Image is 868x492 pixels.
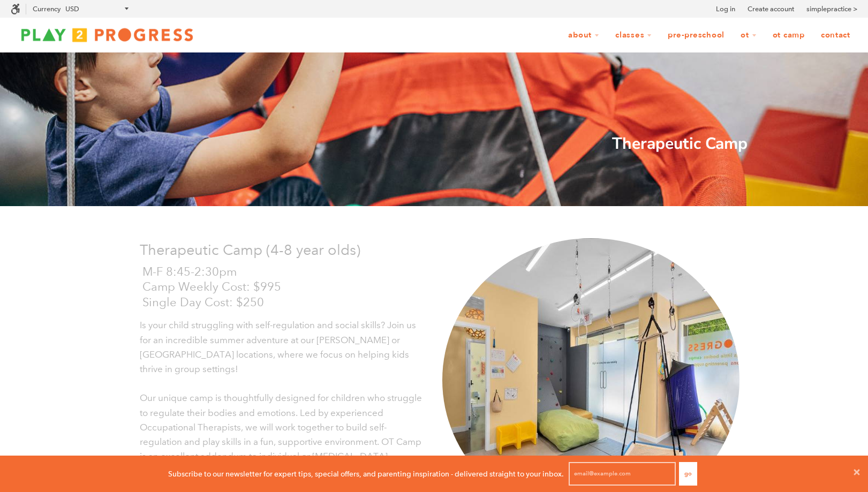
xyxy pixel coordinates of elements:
[716,4,735,14] a: Log in
[766,25,812,46] a: OT Camp
[569,462,676,486] input: email@example.com
[142,295,426,311] p: Single Day Cost: $250
[734,25,764,46] a: OT
[608,25,659,46] a: Classes
[11,24,203,46] img: Play2Progress logo
[140,320,416,375] span: Is your child struggling with self-regulation and social skills? Join us for an incredible summer...
[33,5,61,13] label: Currency
[140,392,422,462] span: Our unique camp is thoughtfully designed for children who struggle to regulate their bodies and e...
[748,4,794,14] a: Create account
[561,25,606,46] a: About
[279,241,360,259] span: -8 year olds)
[140,238,426,261] p: Therapeutic Camp (4
[142,264,426,280] p: M-F 8:45-2:30pm
[806,4,857,14] a: simplepractice >
[612,133,748,155] strong: Therapeutic Camp
[142,279,426,295] p: Camp Weekly Cost: $995
[168,468,564,480] p: Subscribe to our newsletter for expert tips, special offers, and parenting inspiration - delivere...
[661,25,731,46] a: Pre-Preschool
[679,462,697,486] button: Go
[814,25,857,46] a: Contact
